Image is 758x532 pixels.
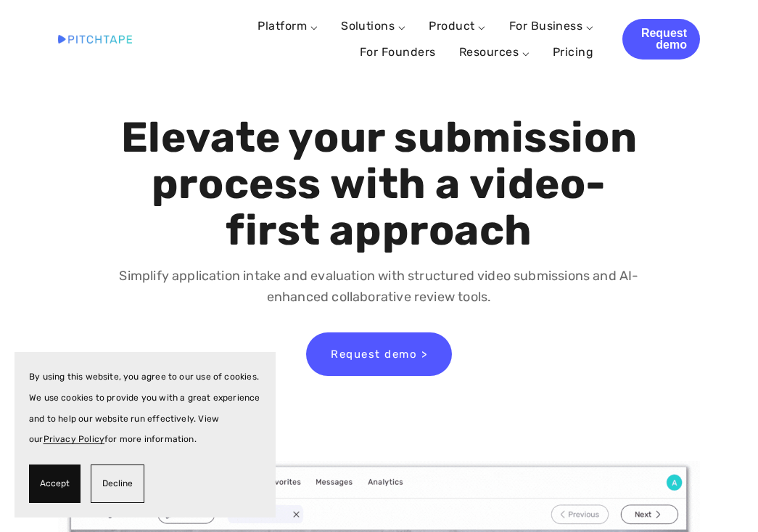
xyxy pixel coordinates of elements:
[429,19,485,33] a: Product ⌵
[341,19,405,33] a: Solutions ⌵
[102,473,133,494] span: Decline
[58,35,132,44] img: Pitchtape | Video Submission Management Software
[114,115,645,253] h1: Elevate your submission process with a video-first approach
[114,266,645,308] p: Simplify application intake and evaluation with structured video submissions and AI-enhanced coll...
[258,19,318,33] a: Platform ⌵
[91,465,144,503] button: Decline
[306,332,452,376] a: Request demo >
[40,473,70,494] span: Accept
[509,19,594,33] a: For Business ⌵
[360,39,436,65] a: For Founders
[459,45,530,59] a: Resources ⌵
[553,39,593,65] a: Pricing
[29,367,261,450] p: By using this website, you agree to our use of cookies. We use cookies to provide you with a grea...
[15,352,276,517] section: Cookie banner
[29,465,81,503] button: Accept
[622,19,700,60] a: Request demo
[44,434,105,444] a: Privacy Policy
